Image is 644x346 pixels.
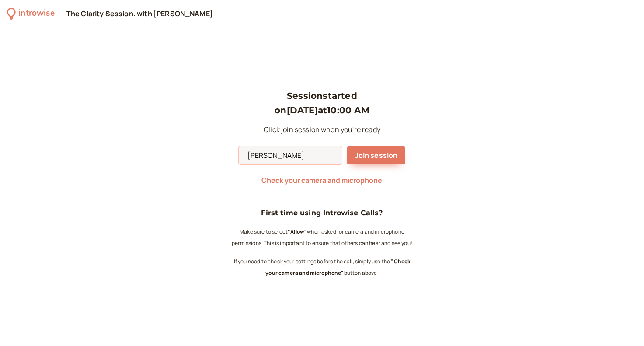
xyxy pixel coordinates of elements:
[18,7,54,21] div: introwise
[66,9,213,19] div: The Clarity Session. with [PERSON_NAME]
[261,175,382,185] span: Check your camera and microphone
[234,258,411,276] small: If you need to check your settings before the call, simply use the button above.
[265,258,410,276] b: "Check your camera and microphone"
[261,176,382,184] button: Check your camera and microphone
[239,89,406,117] h3: Session started on [DATE] at 10:00 AM
[232,228,412,247] small: Make sure to select when asked for camera and microphone permissions. This is important to ensure...
[288,228,307,235] b: "Allow"
[230,207,414,219] h4: First time using Introwise Calls?
[239,124,406,136] p: Click join session when you're ready
[347,146,406,164] button: Join session
[239,146,342,164] input: Your Name
[355,150,398,160] span: Join session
